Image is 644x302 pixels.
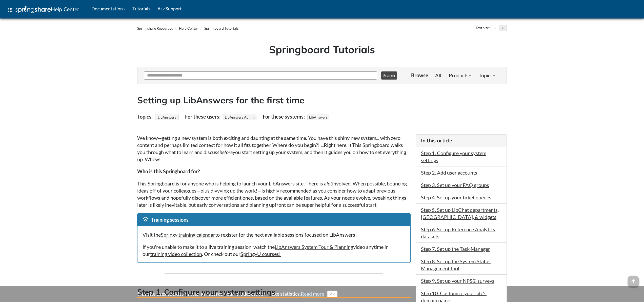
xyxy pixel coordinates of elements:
[137,26,173,30] a: Springshare Resources
[421,182,489,188] a: Step 3. Set up your FAQ groups
[628,276,639,287] span: arrow_upward
[143,231,405,238] p: Visit the to register for the next available sessions focused on LibAnswers!
[137,112,154,121] div: Topics:
[223,114,256,120] span: LibAnswers Admin
[421,278,494,284] a: Step 9. Set up your NPS® surveys
[141,42,503,56] h1: Springboard Tutorials
[88,2,129,15] a: Documentation
[4,2,83,17] a: apps Help Center
[143,243,405,257] p: If you're unable to make it to a live training session, watch the video anytime in our . Or check...
[411,72,430,79] p: Browse:
[421,246,490,252] a: Step 7. Set up the Task Manager
[381,71,397,80] button: Search
[129,2,154,15] a: Tutorials
[421,258,491,271] a: Step 8. Set up the System Status Management tool
[51,6,79,12] span: Help Center
[421,194,491,200] a: Step 4. Set up your ticket queues
[137,180,411,208] p: This Springboard is for anyone who is helping to launch your LibAnswers site. There is a involved...
[137,134,411,163] p: We know—getting a new system is both exciting and daunting at the same time. You have this shiny ...
[445,70,475,80] a: Products
[161,232,215,238] a: Springy training calendar
[491,25,499,31] button: Decrease text size
[219,149,233,155] em: before
[137,168,200,174] strong: Who is this Springboard for?
[307,114,329,120] span: LibAnswers
[499,25,507,31] button: Increase text size
[421,169,477,176] a: Step 2. Add user accounts
[137,287,411,298] h3: Step 1. Configure your system settings
[150,251,202,257] a: training video collection
[421,207,499,220] a: Step 5. Set up LibChat departments, [GEOGRAPHIC_DATA], & widgets
[151,217,189,223] span: Training sessions
[7,7,13,13] span: apps
[263,112,306,121] div: For these systems:
[154,2,185,15] a: Ask Support
[137,94,507,106] h2: Setting up LibAnswers for the first time
[185,112,222,121] div: For these users:
[421,226,495,239] a: Step 6. Set up Reference Analytics datasets
[132,290,512,298] div: This site uses cookies as well as records your IP address for usage statistics.
[421,137,501,144] h3: In this article
[475,70,499,80] a: Topics
[628,276,639,282] a: arrow_upward
[204,26,238,30] a: Springboard Tutorials
[431,70,445,80] a: All
[421,150,486,163] a: Step 1. Configure your system settings
[327,180,332,186] em: lot
[240,251,281,257] a: SpringyU courses!
[157,114,177,121] a: LibAnswers
[475,25,491,31] div: Text size:
[143,216,149,222] span: school
[275,244,353,250] a: LibAnswers System Tour & Planning
[179,26,198,30] a: Help Center
[15,6,51,13] img: Springshare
